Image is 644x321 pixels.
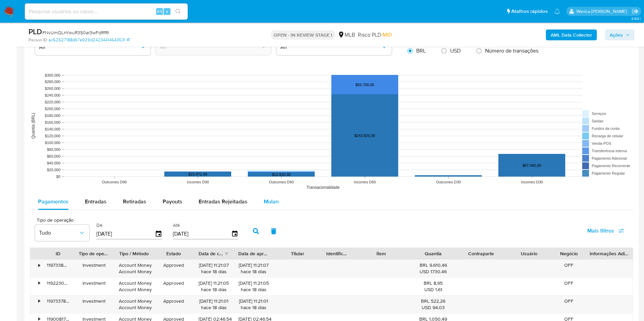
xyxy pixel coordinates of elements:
a: Sair [632,8,639,15]
button: AML Data Collector [546,29,597,40]
button: search-icon [171,7,185,16]
span: Alt [157,8,162,15]
button: Ações [605,29,634,40]
span: Atalhos rápidos [511,8,548,15]
a: Notificações [554,8,560,14]
p: werica.jgaldencio@mercadolivre.com [576,8,629,15]
span: Risco PLD: [358,31,392,39]
b: Person ID [29,37,47,43]
span: s [166,8,168,15]
b: AML Data Collector [551,29,592,40]
span: 3.150.1 [631,16,641,21]
span: # NvUmQLnYwuR3S0ar3wFdRfRI [42,29,109,36]
span: Ações [610,29,623,40]
div: MLB [338,31,355,39]
a: ac52527188d67e929d24234414643531 [49,37,130,43]
input: Pesquise usuários ou casos... [25,7,188,16]
p: OPEN - IN REVIEW STAGE I [271,30,335,40]
span: MID [383,31,392,39]
b: PLD [29,26,42,37]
